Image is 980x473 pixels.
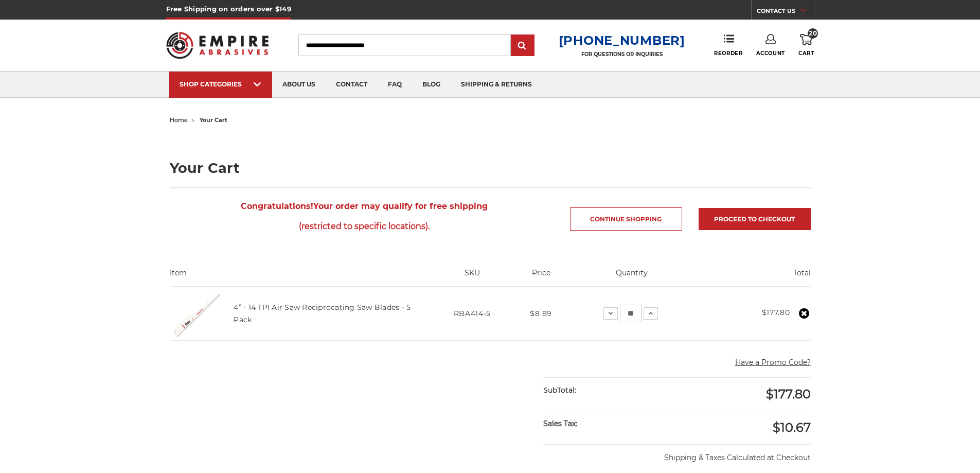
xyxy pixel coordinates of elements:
[566,268,697,286] th: Quantity
[170,288,221,339] img: 4" Air Saw blade for pneumatic sawzall 14 TPI
[798,34,814,57] a: 20 Cart
[170,196,559,236] span: Your order may qualify for free shipping
[200,116,227,124] span: your cart
[559,51,685,58] p: FOR QUESTIONS OR INQUIRIES
[757,5,814,20] a: CONTACT US
[180,80,262,88] div: SHOP CATEGORIES
[620,305,642,322] input: 4” - 14 TPI Air Saw Reciprocating Saw Blades - 5 Pack Quantity:
[559,33,685,48] a: [PHONE_NUMBER]
[570,207,682,231] a: Continue Shopping
[762,308,790,317] strong: $177.80
[170,116,188,124] a: home
[272,72,326,98] a: about us
[454,309,491,318] span: RBA414-5
[429,268,515,286] th: SKU
[234,303,411,324] a: 4” - 14 TPI Air Saw Reciprocating Saw Blades - 5 Pack
[543,378,677,403] div: SubTotal:
[543,419,577,428] strong: Sales Tax:
[515,268,566,286] th: Price
[766,387,811,401] span: $177.80
[326,72,378,98] a: contact
[735,357,811,368] button: Have a Promo Code?
[697,268,811,286] th: Total
[170,216,559,236] span: (restricted to specific locations).
[512,36,533,56] input: Submit
[773,420,811,435] span: $10.67
[808,28,818,39] span: 20
[714,50,742,57] span: Reorder
[756,50,785,57] span: Account
[170,161,811,175] h1: Your Cart
[166,25,269,65] img: Empire Abrasives
[170,268,429,286] th: Item
[451,72,542,98] a: shipping & returns
[543,444,810,463] p: Shipping & Taxes Calculated at Checkout
[530,309,552,318] span: $8.89
[412,72,451,98] a: blog
[241,201,313,211] strong: Congratulations!
[699,208,811,230] a: Proceed to checkout
[714,34,742,56] a: Reorder
[798,50,814,57] span: Cart
[378,72,412,98] a: faq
